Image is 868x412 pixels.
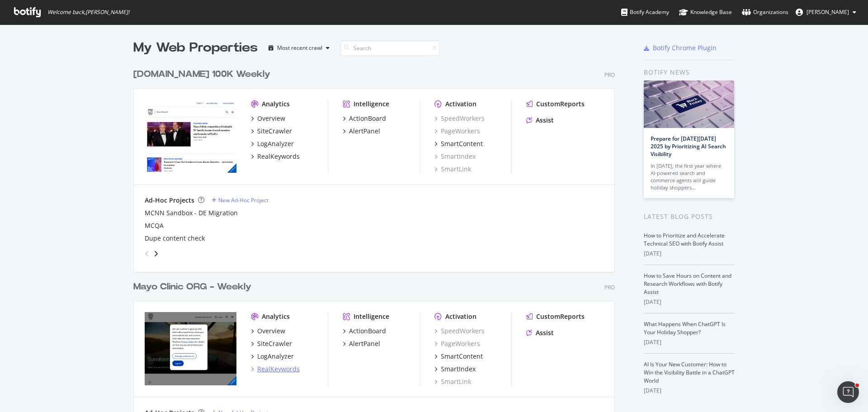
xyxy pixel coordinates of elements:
[434,327,485,336] a: SpeedWorkers
[212,196,269,204] a: New Ad-Hoc Project
[145,221,164,230] a: MCQA
[536,312,585,321] div: CustomReports
[257,339,292,348] div: SiteCrawler
[644,272,731,296] a: How to Save Hours on Content and Research Workflows with Botify Assist
[644,250,735,258] div: [DATE]
[349,114,386,123] div: ActionBoard
[644,298,735,306] div: [DATE]
[441,352,483,361] div: SmartContent
[257,139,294,148] div: LogAnalyzer
[536,328,554,337] div: Assist
[837,381,859,403] iframe: Intercom live chat
[604,71,615,79] div: Pro
[526,116,554,125] a: Assist
[251,152,300,161] a: RealKeywords
[604,284,615,291] div: Pro
[644,67,735,77] div: Botify news
[343,127,380,136] a: AlertPanel
[807,8,849,16] span: Joanne Brickles
[651,162,727,191] div: In [DATE], the first year where AI-powered search and commerce agents will guide holiday shoppers…
[526,328,554,337] a: Assist
[644,360,735,384] a: AI Is Your New Customer: How to Win the Visibility Battle in a ChatGPT World
[526,99,585,109] a: CustomReports
[133,68,274,81] a: [DOMAIN_NAME] 100K Weekly
[251,352,294,361] a: LogAnalyzer
[133,39,258,57] div: My Web Properties
[141,246,153,261] div: angle-left
[257,114,285,123] div: Overview
[257,127,292,136] div: SiteCrawler
[742,8,788,17] div: Organizations
[526,312,585,321] a: CustomReports
[434,365,476,374] a: SmartIndex
[434,352,483,361] a: SmartContent
[257,152,300,161] div: RealKeywords
[251,339,292,348] a: SiteCrawler
[653,43,717,52] div: Botify Chrome Plugin
[651,135,726,158] a: Prepare for [DATE][DATE] 2025 by Prioritizing AI Search Visibility
[265,41,333,55] button: Most recent crawl
[277,45,322,51] div: Most recent crawl
[354,99,389,109] div: Intelligence
[644,232,725,247] a: How to Prioritize and Accelerate Technical SEO with Botify Assist
[445,312,476,321] div: Activation
[788,5,863,19] button: [PERSON_NAME]
[644,387,735,395] div: [DATE]
[536,99,585,109] div: CustomReports
[133,280,251,294] div: Mayo Clinic ORG - Weekly
[133,280,255,294] a: Mayo Clinic ORG - Weekly
[340,40,440,56] input: Search
[343,327,386,336] a: ActionBoard
[47,9,129,16] span: Welcome back, [PERSON_NAME] !
[257,365,300,374] div: RealKeywords
[445,99,476,109] div: Activation
[257,327,285,336] div: Overview
[644,212,735,222] div: Latest Blog Posts
[257,352,294,361] div: LogAnalyzer
[218,196,269,204] div: New Ad-Hoc Project
[349,327,386,336] div: ActionBoard
[349,339,380,348] div: AlertPanel
[343,114,386,123] a: ActionBoard
[536,116,554,125] div: Assist
[251,127,292,136] a: SiteCrawler
[354,312,389,321] div: Intelligence
[251,139,294,148] a: LogAnalyzer
[145,208,238,218] a: MCNN Sandbox - DE Migration
[145,196,194,205] div: Ad-Hoc Projects
[153,249,159,258] div: angle-right
[434,139,483,148] a: SmartContent
[262,312,290,321] div: Analytics
[434,339,480,348] a: PageWorkers
[441,139,483,148] div: SmartContent
[343,339,380,348] a: AlertPanel
[349,127,380,136] div: AlertPanel
[434,114,485,123] a: SpeedWorkers
[644,81,734,128] img: Prepare for Black Friday 2025 by Prioritizing AI Search Visibility
[251,327,285,336] a: Overview
[644,320,726,336] a: What Happens When ChatGPT Is Your Holiday Shopper?
[441,365,476,374] div: SmartIndex
[133,68,270,81] div: [DOMAIN_NAME] 100K Weekly
[434,377,471,386] a: SmartLink
[251,365,300,374] a: RealKeywords
[434,165,471,174] a: SmartLink
[644,43,717,52] a: Botify Chrome Plugin
[434,152,476,161] a: SmartIndex
[145,234,205,243] a: Dupe content check
[679,8,732,17] div: Knowledge Base
[644,338,735,346] div: [DATE]
[145,312,236,385] img: mayoclinic.org
[434,127,480,136] a: PageWorkers
[262,99,290,109] div: Analytics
